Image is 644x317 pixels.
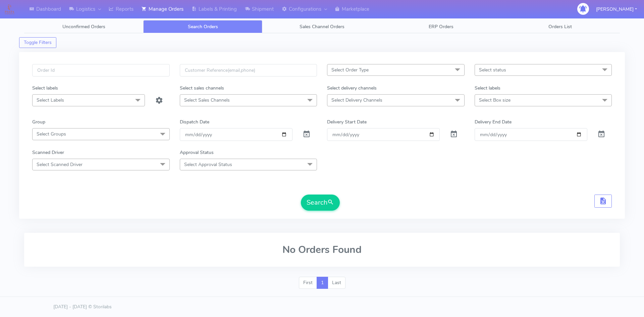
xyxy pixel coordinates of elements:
[300,23,344,30] span: Sales Channel Orders
[591,2,642,16] button: [PERSON_NAME]
[180,64,317,76] input: Customer Reference(email,phone)
[32,85,58,92] label: Select labels
[475,118,512,125] label: Delivery End Date
[37,97,64,103] span: Select Labels
[24,20,620,33] ul: Tabs
[301,195,340,211] button: Search
[184,161,232,168] span: Select Approval Status
[479,97,511,103] span: Select Box size
[32,118,45,125] label: Group
[32,149,64,156] label: Scanned Driver
[188,23,218,30] span: Search Orders
[331,97,382,103] span: Select Delivery Channels
[548,23,572,30] span: Orders List
[19,37,56,48] button: Toggle Filters
[37,131,66,137] span: Select Groups
[180,118,209,125] label: Dispatch Date
[327,118,367,125] label: Delivery Start Date
[331,67,369,73] span: Select Order Type
[479,67,506,73] span: Select status
[180,149,214,156] label: Approval Status
[327,85,377,92] label: Select delivery channels
[429,23,453,30] span: ERP Orders
[317,277,328,289] a: 1
[184,97,230,103] span: Select Sales Channels
[475,85,500,92] label: Select labels
[37,161,83,168] span: Select Scanned Driver
[32,244,612,255] h2: No Orders Found
[62,23,105,30] span: Unconfirmed Orders
[180,85,224,92] label: Select sales channels
[32,64,170,76] input: Order Id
